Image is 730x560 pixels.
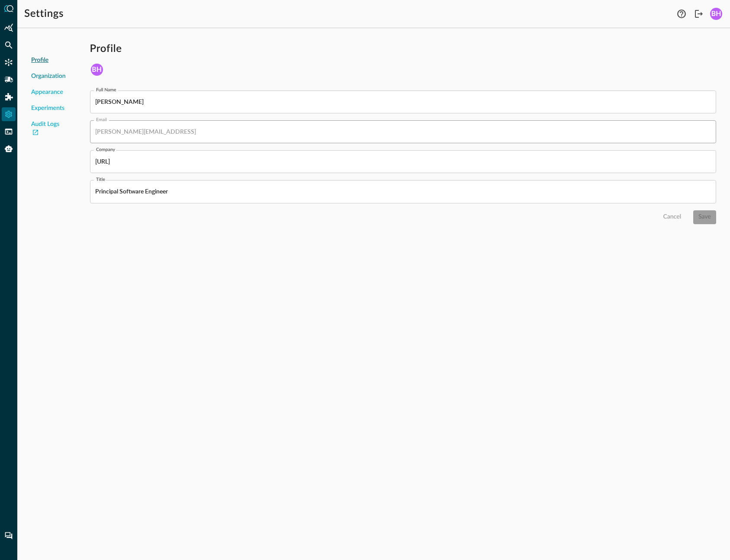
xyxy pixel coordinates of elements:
[2,73,16,87] div: Pipelines
[2,38,16,52] div: Federated Search
[96,176,105,183] label: title
[96,116,107,123] label: Email
[2,90,16,104] div: Addons
[24,7,64,21] h1: Settings
[96,146,115,153] label: company
[2,107,16,121] div: Settings
[710,8,722,20] div: BH
[2,529,16,543] div: Chat
[2,55,16,69] div: Connectors
[91,64,103,76] div: BH
[2,142,16,156] div: Query Agent
[2,125,16,138] div: FSQL
[31,120,66,138] a: Audit Logs
[31,104,64,113] span: Experiments
[2,21,16,35] div: Summary Insights
[31,88,63,97] span: Appearance
[675,7,688,21] button: Help
[692,7,706,21] button: Logout
[96,87,116,93] label: Full Name
[31,72,66,81] span: Organization
[31,56,48,65] span: Profile
[90,42,716,56] h1: Profile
